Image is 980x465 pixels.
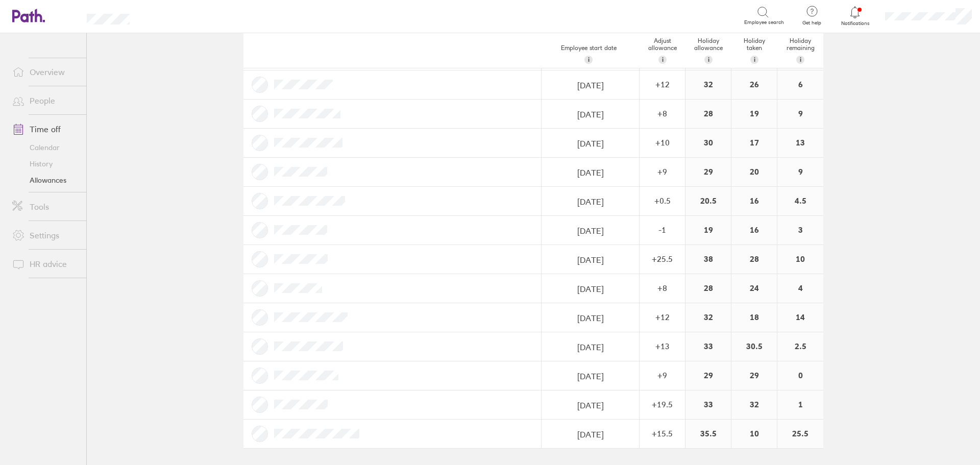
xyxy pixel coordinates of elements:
input: dd/mm/yyyy [542,246,639,274]
a: Tools [4,197,86,217]
div: 16 [731,216,777,244]
div: + 12 [640,80,684,89]
div: 18 [731,303,777,332]
input: dd/mm/yyyy [542,275,639,303]
span: i [708,56,709,64]
input: dd/mm/yyyy [542,420,639,449]
div: 32 [685,303,731,332]
div: + 15.5 [640,429,684,438]
div: 17 [731,129,777,157]
div: 26 [731,70,777,99]
a: Time off [4,119,86,139]
input: dd/mm/yyyy [542,362,639,390]
div: 3 [777,216,823,244]
a: People [4,90,86,111]
div: 10 [731,420,777,448]
div: Employee start date [537,40,640,68]
div: 4 [777,274,823,303]
div: 30.5 [731,332,777,361]
input: dd/mm/yyyy [542,158,639,187]
div: -1 [640,225,684,234]
div: + 9 [640,167,684,176]
div: 19 [731,100,777,128]
input: dd/mm/yyyy [542,216,639,245]
a: Allowances [4,172,86,188]
span: Get help [795,20,828,26]
div: 29 [685,361,731,390]
div: 25.5 [777,420,823,448]
a: Calendar [4,139,86,156]
div: + 8 [640,283,684,292]
input: dd/mm/yyyy [542,304,639,332]
div: 10 [777,245,823,274]
a: Notifications [839,5,872,27]
div: 35.5 [685,420,731,448]
div: 32 [685,70,731,99]
span: i [754,56,755,64]
div: 9 [777,158,823,186]
div: + 8 [640,109,684,118]
div: 2.5 [777,332,823,361]
span: i [662,56,664,64]
span: Employee search [744,19,784,26]
div: 38 [685,245,731,274]
input: dd/mm/yyyy [542,71,639,100]
a: HR advice [4,254,86,274]
input: dd/mm/yyyy [542,129,639,158]
div: + 12 [640,312,684,322]
div: + 9 [640,371,684,380]
div: Holiday allowance [685,33,731,68]
div: 16 [731,187,777,215]
div: 29 [685,158,731,186]
div: + 19.5 [640,400,684,409]
a: Settings [4,225,86,246]
input: dd/mm/yyyy [542,100,639,129]
div: 30 [685,129,731,157]
div: 28 [685,100,731,128]
div: 14 [777,303,823,332]
div: 9 [777,100,823,128]
div: 33 [685,332,731,361]
div: Holiday taken [731,33,777,68]
div: 33 [685,390,731,419]
div: + 0.5 [640,196,684,205]
div: + 13 [640,341,684,351]
a: Overview [4,62,86,82]
a: History [4,156,86,172]
div: Search [157,11,183,20]
div: 28 [685,274,731,303]
div: 24 [731,274,777,303]
div: 28 [731,245,777,274]
input: dd/mm/yyyy [542,187,639,216]
div: 32 [731,390,777,419]
div: 20 [731,158,777,186]
div: 19 [685,216,731,244]
div: 13 [777,129,823,157]
div: 1 [777,390,823,419]
input: dd/mm/yyyy [542,391,639,420]
div: Adjust allowance [640,33,685,68]
div: + 10 [640,138,684,147]
div: 4.5 [777,187,823,215]
input: dd/mm/yyyy [542,333,639,361]
div: + 25.5 [640,254,684,263]
span: i [800,56,801,64]
div: 6 [777,70,823,99]
span: Notifications [839,20,872,27]
div: 29 [731,361,777,390]
div: 0 [777,361,823,390]
div: Holiday remaining [777,33,823,68]
span: i [588,56,590,64]
div: 20.5 [685,187,731,215]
